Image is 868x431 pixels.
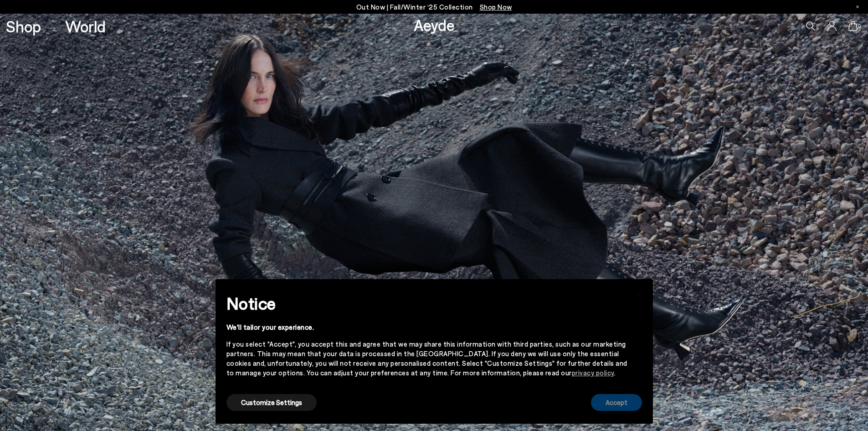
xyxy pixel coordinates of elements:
[226,291,627,315] h2: Notice
[356,1,512,13] p: Out Now | Fall/Winter ‘25 Collection
[414,15,455,34] a: Aeyde
[627,282,649,304] button: Close this notice
[848,21,858,31] a: 0
[226,339,627,378] div: If you select "Accept", you accept this and agree that we may share this information with third p...
[226,322,627,332] div: We'll tailor your experience.
[635,286,642,299] span: ×
[480,3,512,11] span: Navigate to /collections/new-in
[226,394,317,411] button: Customize Settings
[591,394,642,411] button: Accept
[572,369,614,377] a: privacy policy
[858,24,862,29] span: 0
[6,18,41,34] a: Shop
[65,18,106,34] a: World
